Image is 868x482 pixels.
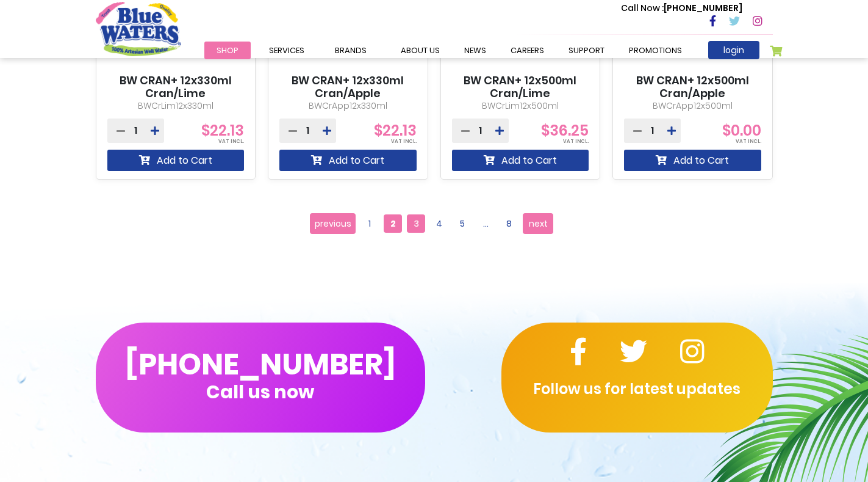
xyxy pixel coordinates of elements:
[453,214,472,233] a: 5
[96,323,425,433] button: [PHONE_NUMBER]Call us now
[279,150,417,171] button: Add to Cart
[452,74,589,100] a: BW CRAN+ 12x500ml Cran/Lime
[556,42,617,59] a: support
[452,100,589,112] p: BWCrLim12x500ml
[452,150,589,171] button: Add to Cart
[374,120,417,141] span: $22.13
[476,214,495,233] a: ...
[621,2,742,15] p: [PHONE_NUMBER]
[498,42,556,59] a: careers
[617,42,694,59] a: Promotions
[389,42,452,59] a: about us
[523,213,553,234] a: next
[621,2,664,14] span: Call Now :
[310,213,356,234] a: previous
[107,100,245,112] p: BWCrLim12x330ml
[315,214,351,233] span: previous
[96,2,181,56] a: store logo
[624,100,761,112] p: BWCrApp12x500ml
[501,378,773,400] p: Follow us for latest updates
[335,45,367,56] span: Brands
[384,214,402,233] span: 2
[201,120,244,141] span: $22.13
[217,45,239,56] span: Shop
[279,74,417,100] a: BW CRAN+ 12x330ml Cran/Apple
[722,120,761,141] span: $0.00
[206,389,314,395] span: Call us now
[430,214,448,233] a: 4
[279,100,417,112] p: BWCrApp12x330ml
[708,41,759,59] a: login
[107,74,245,100] a: BW CRAN+ 12x330ml Cran/Lime
[269,45,304,56] span: Services
[452,42,498,59] a: News
[360,214,379,233] a: 1
[107,150,245,171] button: Add to Cart
[529,214,548,233] span: next
[624,150,761,171] button: Add to Cart
[541,120,589,141] span: $36.25
[624,74,761,100] a: BW CRAN+ 12x500ml Cran/Apple
[500,214,518,233] a: 8
[407,214,425,233] a: 3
